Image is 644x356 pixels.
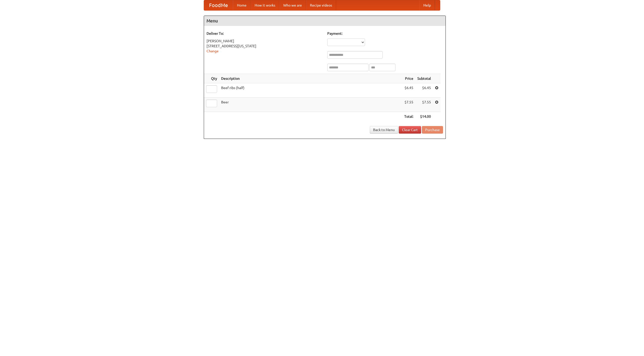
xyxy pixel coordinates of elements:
td: $6.45 [415,83,433,98]
a: Change [207,49,219,53]
button: Purchase [422,126,443,134]
a: Who we are [279,0,306,10]
a: Help [419,0,435,10]
a: How it works [251,0,279,10]
div: [STREET_ADDRESS][US_STATE] [207,44,322,49]
a: Recipe videos [306,0,336,10]
h4: Menu [204,16,446,26]
th: Price [402,74,415,83]
td: $7.55 [415,98,433,112]
td: $7.55 [402,98,415,112]
th: Qty [204,74,219,83]
th: Total: [402,112,415,121]
td: Beer [219,98,402,112]
td: Beef ribs (half) [219,83,402,98]
td: $6.45 [402,83,415,98]
a: FoodMe [204,0,233,10]
h5: Deliver To: [207,31,322,36]
th: Description [219,74,402,83]
div: [PERSON_NAME] [207,38,322,44]
th: Subtotal [415,74,433,83]
th: $14.00 [415,112,433,121]
h5: Payment: [327,31,443,36]
a: Back to Menu [370,126,398,134]
a: Home [233,0,251,10]
a: Clear Cart [399,126,421,134]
